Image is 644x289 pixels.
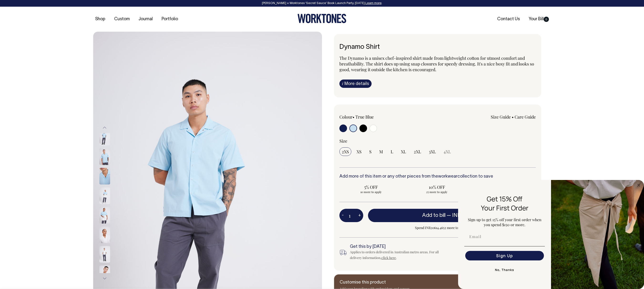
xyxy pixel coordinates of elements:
[487,194,522,203] span: Get 15% Off
[357,149,362,154] span: XS
[5,2,639,5] div: [PERSON_NAME] × Worktones ‘Secret Sauce’ Book Launch Party, [DATE]. .
[339,44,536,51] h6: Dynamo Shirt
[422,213,445,218] span: Add to bill
[438,174,457,179] a: workwear
[399,147,409,156] input: XL
[551,180,644,289] img: 5e34ad8f-4f05-4173-92a8-ea475ee49ac9.jpeg
[93,15,107,23] a: Shop
[515,114,536,120] a: Care Guide
[379,149,383,154] span: M
[99,187,110,204] img: true-blue
[342,149,349,154] span: 2XS
[137,15,155,23] a: Journal
[342,184,400,190] span: 5% OFF
[339,55,534,72] span: The Dynamo is a unisex chef-inspired shirt made from lightweight cotton for utmost comfort and br...
[444,149,451,154] span: 4XL
[367,147,374,156] input: S
[465,251,544,260] button: Sign Up
[355,114,374,120] label: True Blue
[414,149,421,154] span: 2XL
[429,149,436,154] span: 3XL
[408,184,466,190] span: 10% OFF
[465,232,544,241] input: Email
[388,147,396,156] input: L
[160,15,180,23] a: Portfolio
[441,147,453,156] input: 4XL
[356,211,363,220] button: +
[99,148,110,165] img: true-blue
[340,280,416,285] h6: Customise this product
[342,190,400,194] span: 10 more to apply
[101,122,108,133] button: Previous
[411,147,424,156] input: 2XL
[408,190,466,194] span: 25 more to apply
[339,174,536,179] h6: Add more of this item or any other pieces from the collection to save
[354,147,364,156] input: XS
[339,147,351,156] input: 2XS
[99,265,110,282] img: off-white
[353,114,354,120] span: •
[339,80,372,88] a: iMore details
[368,225,536,231] span: Spend INR20614.4652 more to get FREE SHIPPING
[99,129,110,145] img: true-blue
[495,15,522,23] a: Contact Us
[405,183,469,195] input: 10% OFF 25 more to apply
[342,81,343,86] span: i
[464,265,545,275] button: No, Thanks
[401,149,406,154] span: XL
[426,147,438,156] input: 3XL
[99,168,110,184] img: true-blue
[481,203,528,212] span: Your First Order
[381,255,396,260] a: click here
[636,182,642,188] button: Close dialog
[368,209,536,222] button: Add to bill —INR5900.00
[339,211,346,220] button: -
[512,114,514,120] span: •
[339,114,418,120] div: Colour
[447,213,482,218] span: —
[468,217,542,227] span: Sign up to get 15% off your first order when you spend $150 or more.
[339,183,403,195] input: 5% OFF 10 more to apply
[369,149,372,154] span: S
[365,2,382,5] a: Learn more
[350,244,447,249] h6: Get this by [DATE]
[544,17,549,22] span: 0
[377,147,385,156] input: M
[339,138,536,144] div: Size
[99,207,110,224] img: true-blue
[491,114,511,120] a: Size Guide
[112,15,132,23] a: Custom
[350,249,447,261] div: Applies to orders delivered in Australian metro areas. For all delivery information, .
[452,213,480,218] span: INR5900.00
[527,15,551,23] a: Your Bill0
[391,149,393,154] span: L
[458,180,644,289] div: FLYOUT Form
[99,246,110,263] img: off-white
[101,273,108,284] button: Next
[99,226,110,243] img: off-white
